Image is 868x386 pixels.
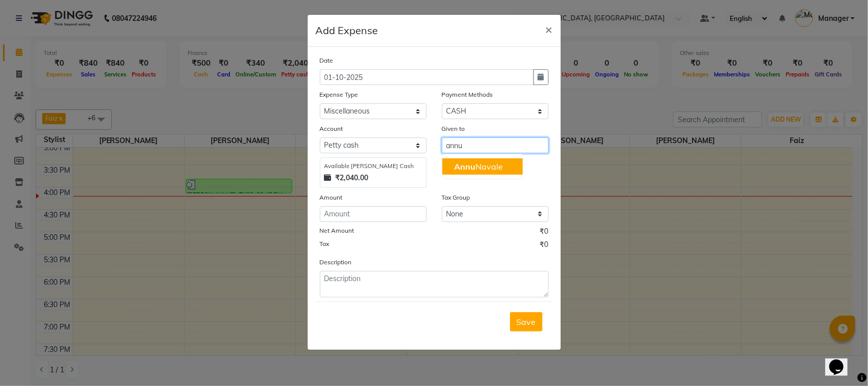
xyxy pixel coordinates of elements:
[316,23,378,38] h5: Add Expense
[442,124,465,133] label: Given to
[320,124,343,133] label: Account
[320,226,354,235] label: Net Amount
[336,173,369,183] strong: ₹2,040.00
[825,345,858,376] iframe: chat widget
[320,56,334,65] label: Date
[540,226,549,239] span: ₹0
[546,21,553,37] span: ×
[442,193,470,202] label: Tax Group
[320,206,427,222] input: Amount
[442,90,493,99] label: Payment Methods
[510,312,543,332] button: Save
[320,90,358,99] label: Expense Type
[320,258,352,267] label: Description
[320,239,330,249] label: Tax
[537,15,561,43] button: Close
[320,193,343,202] label: Amount
[540,239,549,253] span: ₹0
[455,161,476,172] span: Annu
[455,161,503,172] ngb-highlight: Navale
[324,162,422,171] div: Available [PERSON_NAME] Cash
[517,317,536,327] span: Save
[442,137,549,153] input: Given to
